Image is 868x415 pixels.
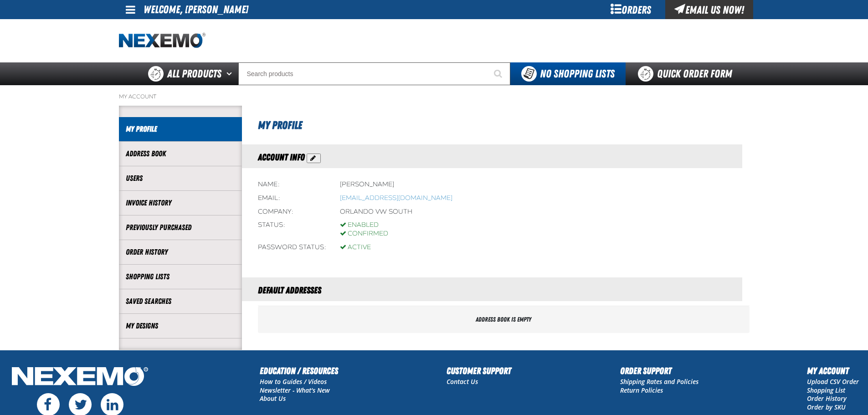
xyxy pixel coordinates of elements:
a: Order History [126,247,235,257]
a: Shopping Lists [126,272,235,282]
span: All Products [167,66,221,82]
a: Return Policies [620,386,663,395]
span: Default Addresses [258,285,321,296]
h2: Education / Resources [260,364,338,378]
bdo: [EMAIL_ADDRESS][DOMAIN_NAME] [340,194,452,202]
nav: Breadcrumbs [119,93,750,100]
button: Action Edit Account Information [307,154,321,163]
div: Active [340,243,371,252]
button: Start Searching [488,62,510,85]
a: Home [119,33,205,49]
a: My Account [119,93,156,100]
div: [PERSON_NAME] [340,180,394,189]
img: Nexemo logo [119,33,205,49]
div: Confirmed [340,230,388,238]
a: Previously Purchased [126,222,235,233]
h2: Order Support [620,364,699,378]
a: Address Book [126,149,235,159]
a: About Us [260,394,286,403]
div: Orlando VW South [340,208,412,216]
a: Quick Order Form [626,62,749,85]
div: Password status [258,243,326,252]
div: Address book is empty [258,306,750,333]
span: No Shopping Lists [540,67,615,80]
a: Order History [807,394,847,403]
div: Status [258,221,326,238]
a: My Designs [126,321,235,331]
h2: Customer Support [447,364,511,378]
button: You do not have available Shopping Lists. Open to Create a New List [510,62,626,85]
h2: My Account [807,364,859,378]
a: How to Guides / Videos [260,377,327,386]
a: Order by SKU [807,403,846,411]
a: Shipping Rates and Policies [620,377,699,386]
input: Search [238,62,510,85]
a: Users [126,173,235,184]
div: Company [258,208,326,216]
button: Open All Products pages [223,62,238,85]
a: Invoice History [126,198,235,208]
div: Email [258,194,326,203]
a: Saved Searches [126,296,235,307]
a: Contact Us [447,377,478,386]
a: Newsletter - What's New [260,386,330,395]
div: Name [258,180,326,189]
span: My Profile [258,119,302,132]
a: Shopping List [807,386,845,395]
span: Account Info [258,152,305,163]
a: Opens a default email client to write an email to rharris01@vtaig.com [340,194,452,202]
img: Nexemo Logo [9,364,151,391]
div: Enabled [340,221,388,230]
a: Upload CSV Order [807,377,859,386]
a: My Profile [126,124,235,134]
